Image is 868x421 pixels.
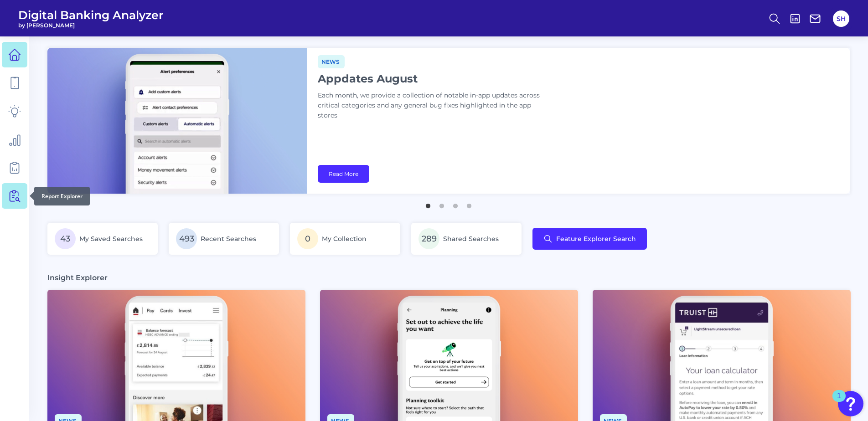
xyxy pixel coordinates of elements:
button: 1 [424,199,433,208]
span: 493 [176,228,197,249]
img: bannerImg [47,48,307,194]
span: Recent Searches [201,235,256,243]
a: 0My Collection [290,223,400,255]
a: 493Recent Searches [169,223,279,255]
a: Read More [318,165,369,183]
span: Feature Explorer Search [556,235,636,242]
span: by [PERSON_NAME] [18,22,164,29]
a: News [318,57,345,66]
span: 289 [418,228,439,249]
div: Report Explorer [34,187,90,205]
h1: Appdates August [318,72,546,85]
span: News [318,55,345,68]
button: 4 [465,199,474,208]
button: Open Resource Center, 1 new notification [838,391,863,416]
span: 43 [55,228,76,249]
span: Digital Banking Analyzer [18,8,164,22]
p: Each month, we provide a collection of notable in-app updates across critical categories and any ... [318,91,546,121]
a: 43My Saved Searches [47,223,158,255]
a: 289Shared Searches [411,223,522,255]
button: SH [833,10,849,27]
span: Shared Searches [443,235,499,243]
span: My Collection [322,235,367,243]
span: 0 [297,228,318,249]
button: 3 [451,199,460,208]
button: 2 [437,199,446,208]
h3: Insight Explorer [47,273,108,282]
div: 1 [837,396,841,408]
span: My Saved Searches [79,235,143,243]
button: Feature Explorer Search [532,228,647,250]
